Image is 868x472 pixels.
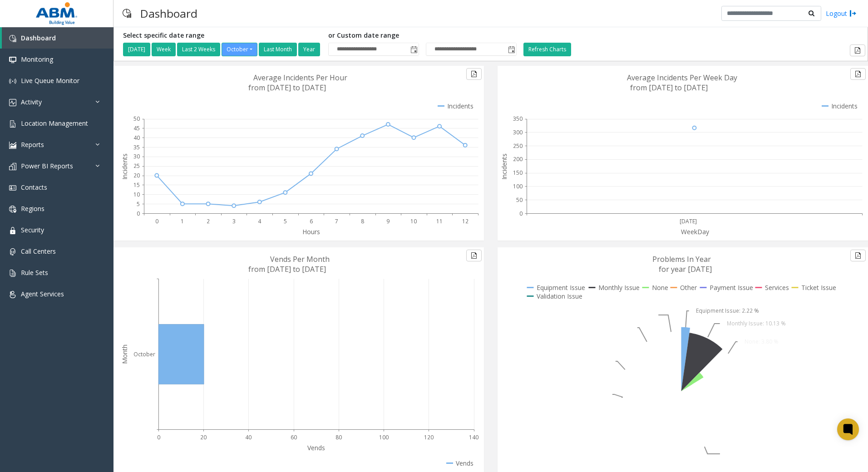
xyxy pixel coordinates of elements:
[659,264,712,274] text: for year [DATE]
[466,250,482,261] button: Export to pdf
[133,152,140,160] text: 30
[9,120,16,128] img: 'icon'
[335,217,338,225] text: 7
[627,73,737,83] text: Average Incidents Per Week Day
[500,153,508,180] text: Incidents
[21,226,44,234] span: Security
[207,217,210,225] text: 2
[681,227,710,236] text: WeekDay
[630,83,708,93] text: from [DATE] to [DATE]
[361,217,364,225] text: 8
[513,142,523,150] text: 250
[120,344,129,364] text: Month
[21,183,47,192] span: Contacts
[462,217,469,225] text: 12
[9,291,16,298] img: 'icon'
[9,99,16,106] img: 'icon'
[200,433,207,441] text: 20
[745,338,779,345] text: None: 3.80 %
[9,227,16,234] img: 'icon'
[379,433,389,441] text: 100
[152,43,176,56] button: Week
[328,32,517,39] h5: or Custom date range
[21,34,56,42] span: Dashboard
[253,73,347,83] text: Average Incidents Per Hour
[506,43,516,56] span: Toggle popup
[9,78,16,85] img: 'icon'
[519,210,523,217] text: 0
[21,76,79,85] span: Live Queue Monitor
[133,162,140,170] text: 25
[133,350,155,358] text: October
[21,290,64,298] span: Agent Services
[849,9,857,18] img: logout
[123,43,150,56] button: [DATE]
[513,169,523,177] text: 150
[21,119,88,128] span: Location Management
[9,270,16,277] img: 'icon'
[259,43,297,56] button: Last Month
[523,43,571,56] button: Refresh Charts
[181,217,184,225] text: 1
[436,217,443,225] text: 11
[513,128,523,136] text: 300
[302,227,320,236] text: Hours
[2,27,113,49] a: Dashboard
[133,191,140,198] text: 10
[177,43,220,56] button: Last 2 Weeks
[21,204,44,213] span: Regions
[9,248,16,256] img: 'icon'
[409,43,419,56] span: Toggle popup
[310,217,313,225] text: 6
[21,140,44,149] span: Reports
[826,9,857,18] a: Logout
[850,44,865,56] button: Export to pdf
[696,307,759,315] text: Equipment Issue: 2.22 %
[133,115,140,123] text: 50
[335,433,342,441] text: 80
[21,162,73,170] span: Power BI Reports
[21,55,53,64] span: Monitoring
[513,115,523,123] text: 350
[133,143,140,151] text: 35
[258,217,261,225] text: 4
[157,433,160,441] text: 0
[137,200,140,208] text: 5
[270,254,330,264] text: Vends Per Month
[133,124,140,132] text: 45
[136,2,202,25] h3: Dashboard
[133,181,140,189] text: 15
[307,443,325,452] text: Vends
[9,142,16,149] img: 'icon'
[245,433,252,441] text: 40
[513,182,523,190] text: 100
[652,254,711,264] text: Problems In Year
[469,433,478,441] text: 140
[466,68,482,80] button: Export to pdf
[123,32,321,39] h5: Select specific date range
[123,2,131,25] img: pageIcon
[850,250,866,261] button: Export to pdf
[516,196,523,204] text: 50
[9,184,16,192] img: 'icon'
[850,68,866,80] button: Export to pdf
[284,217,287,225] text: 5
[386,217,390,225] text: 9
[291,433,297,441] text: 60
[21,247,56,256] span: Call Centers
[133,172,140,179] text: 20
[248,264,326,274] text: from [DATE] to [DATE]
[120,153,129,180] text: Incidents
[424,433,434,441] text: 120
[133,134,140,142] text: 40
[21,98,42,106] span: Activity
[21,268,48,277] span: Rule Sets
[9,35,16,42] img: 'icon'
[9,206,16,213] img: 'icon'
[410,217,417,225] text: 10
[9,163,16,170] img: 'icon'
[155,217,158,225] text: 0
[232,217,236,225] text: 3
[298,43,320,56] button: Year
[680,217,697,225] text: [DATE]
